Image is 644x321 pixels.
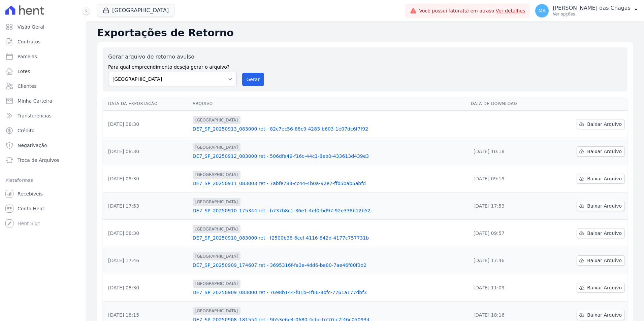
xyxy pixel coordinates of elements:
[468,192,547,220] td: [DATE] 17:53
[18,142,47,149] span: Negativação
[553,11,631,17] p: Ver opções
[468,97,547,111] th: Data de Download
[3,50,83,63] a: Parcelas
[530,1,644,20] button: MA [PERSON_NAME] das Chagas Ver opções
[419,7,525,14] span: Você possui fatura(s) em atraso.
[577,310,625,320] a: Baixar Arquivo
[587,312,622,318] span: Baixar Arquivo
[193,116,240,124] span: [GEOGRAPHIC_DATA]
[18,127,35,134] span: Crédito
[193,143,240,151] span: [GEOGRAPHIC_DATA]
[468,247,547,274] td: [DATE] 17:46
[97,27,633,39] h2: Exportações de Retorno
[468,138,547,165] td: [DATE] 10:18
[103,247,190,274] td: [DATE] 17:46
[587,121,622,128] span: Baixar Arquivo
[3,20,83,34] a: Visão Geral
[103,192,190,220] td: [DATE] 17:53
[587,203,622,209] span: Baixar Arquivo
[577,201,625,211] a: Baixar Arquivo
[193,262,465,269] a: DE7_SP_20250909_174607.ret - 3695316f-fa3e-4dd6-ba80-7ae46f80f3d2
[108,53,237,61] label: Gerar arquivo de retorno avulso
[193,207,465,214] a: DE7_SP_20250910_175344.ret - b737b8c1-36e1-4ef0-bd97-92e338b12b52
[468,274,547,301] td: [DATE] 11:09
[190,97,468,111] th: Arquivo
[193,153,465,159] a: DE7_SP_20250912_083000.ret - 506dfe49-f16c-44c1-8eb0-433613d439e3
[18,83,36,90] span: Clientes
[3,109,83,122] a: Transferências
[18,190,43,197] span: Recebíveis
[577,146,625,156] a: Baixar Arquivo
[587,148,622,155] span: Baixar Arquivo
[193,198,240,206] span: [GEOGRAPHIC_DATA]
[468,220,547,247] td: [DATE] 09:57
[577,255,625,265] a: Baixar Arquivo
[18,112,52,119] span: Transferências
[3,35,83,48] a: Contratos
[193,307,240,315] span: [GEOGRAPHIC_DATA]
[3,94,83,108] a: Minha Carteira
[577,228,625,238] a: Baixar Arquivo
[577,283,625,293] a: Baixar Arquivo
[496,8,525,13] a: Ver detalhes
[18,205,44,212] span: Conta Hent
[18,98,52,104] span: Minha Carteira
[577,119,625,129] a: Baixar Arquivo
[5,176,80,184] div: Plataformas
[18,157,59,164] span: Troca de Arquivos
[18,68,30,75] span: Lotes
[103,165,190,192] td: [DATE] 08:30
[3,124,83,137] a: Crédito
[3,65,83,78] a: Lotes
[3,79,83,93] a: Clientes
[587,257,622,264] span: Baixar Arquivo
[18,53,37,60] span: Parcelas
[193,180,465,187] a: DE7_SP_20250911_083003.ret - 7abfe783-cc44-4b0a-92e7-ffb5bab5abfd
[193,235,465,241] a: DE7_SP_20250910_083000.ret - f2500b38-6cef-4116-842d-4177c757731b
[553,5,631,11] p: [PERSON_NAME] das Chagas
[242,73,264,86] button: Gerar
[193,289,465,296] a: DE7_SP_20250909_083000.ret - 7698b144-f01b-4f66-8bfc-7761a177dbf3
[538,8,546,13] span: MA
[587,230,622,237] span: Baixar Arquivo
[103,111,190,138] td: [DATE] 08:30
[3,153,83,167] a: Troca de Arquivos
[3,139,83,152] a: Negativação
[193,126,465,132] a: DE7_SP_20250913_083000.ret - 82c7ec56-88c9-4283-b603-1e07dc6f7f92
[103,274,190,301] td: [DATE] 08:30
[193,280,240,288] span: [GEOGRAPHIC_DATA]
[103,138,190,165] td: [DATE] 08:30
[3,187,83,201] a: Recebíveis
[103,220,190,247] td: [DATE] 08:30
[587,175,622,182] span: Baixar Arquivo
[577,174,625,184] a: Baixar Arquivo
[193,252,240,260] span: [GEOGRAPHIC_DATA]
[108,61,237,71] label: Para qual empreendimento deseja gerar o arquivo?
[3,202,83,215] a: Conta Hent
[587,284,622,291] span: Baixar Arquivo
[18,38,40,45] span: Contratos
[193,225,240,233] span: [GEOGRAPHIC_DATA]
[97,4,174,17] button: [GEOGRAPHIC_DATA]
[193,171,240,179] span: [GEOGRAPHIC_DATA]
[468,165,547,192] td: [DATE] 09:19
[103,97,190,111] th: Data da Exportação
[18,24,44,30] span: Visão Geral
